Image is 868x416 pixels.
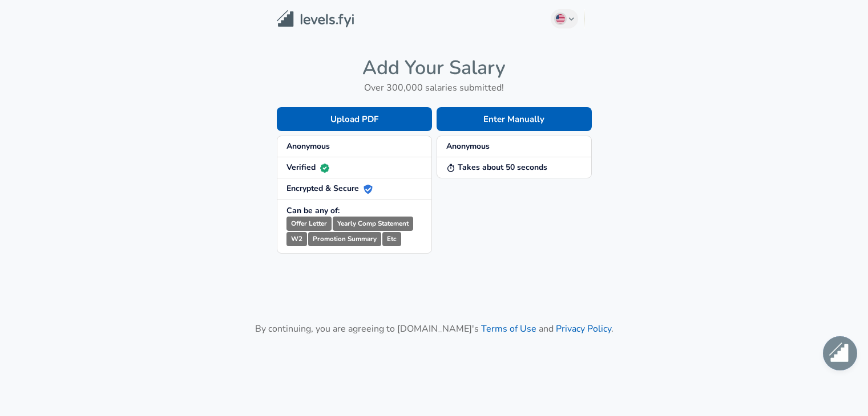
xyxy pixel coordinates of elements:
small: Offer Letter [286,217,332,231]
h4: Add Your Salary [277,56,592,80]
small: W2 [286,232,307,246]
small: Promotion Summary [308,232,381,246]
h6: Over 300,000 salaries submitted! [277,80,592,96]
strong: Verified [286,162,329,173]
strong: Can be any of: [286,205,340,216]
button: English (US) [551,9,578,28]
a: Privacy Policy [556,323,611,335]
small: Yearly Comp Statement [333,217,413,231]
strong: Anonymous [286,141,330,152]
a: Terms of Use [481,323,536,335]
div: Bate-papo aberto [823,336,857,370]
strong: Takes about 50 seconds [446,162,547,173]
strong: Anonymous [446,141,490,152]
small: Etc [382,232,401,246]
button: Upload PDF [277,107,432,131]
img: English (US) [556,14,565,23]
img: Levels.fyi [277,10,354,28]
button: Enter Manually [437,107,592,131]
strong: Encrypted & Secure [286,183,373,194]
